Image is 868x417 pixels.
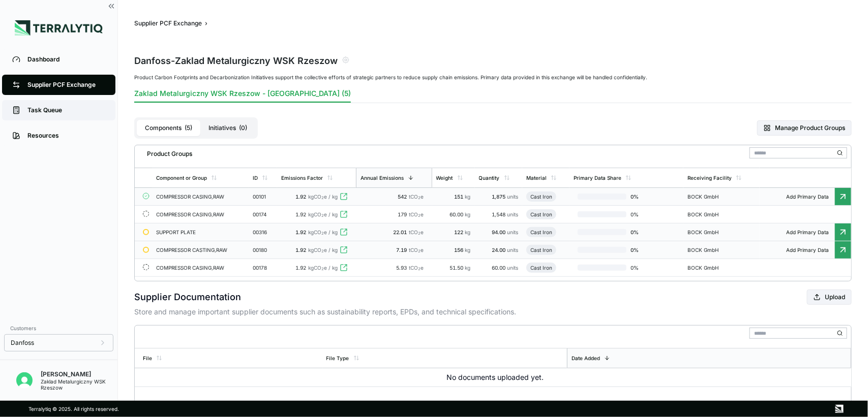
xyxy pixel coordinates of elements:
button: Upload [807,290,852,305]
img: Logo [15,20,103,36]
div: BOCK GmbH [687,265,736,271]
sub: 2 [321,213,324,218]
div: Cast Iron [530,247,552,253]
span: Add Primary Data [780,194,835,200]
div: 00101 [253,194,273,200]
span: units [507,211,518,217]
div: 00316 [253,229,273,235]
span: 122 [455,229,465,235]
span: kg [465,211,471,217]
div: Quantity [479,175,500,181]
div: BOCK GmbH [687,229,736,235]
span: 542 [398,194,409,200]
button: Components(5) [137,120,200,136]
span: kgCO e / kg [308,211,338,217]
span: ( 5 ) [185,124,192,132]
span: 1.92 [295,229,306,235]
button: Supplier PCF Exchange [134,19,202,27]
div: COMPRESSOR CASTING,RAW [156,247,229,253]
sub: 2 [418,267,421,271]
sub: 2 [418,196,421,200]
span: kg [465,194,471,200]
div: Primary Data Share [574,175,621,181]
div: Product Groups [139,146,192,158]
button: Open user button [12,368,37,393]
span: 22.01 [394,229,409,235]
div: COMPRESSOR CASING,RAW [156,211,229,217]
sub: 2 [418,231,421,236]
div: File [143,355,152,361]
span: kgCO e / kg [308,194,338,200]
span: 0 % [626,247,659,253]
div: BOCK GmbH [687,211,736,217]
div: COMPRESSOR CASING,RAW [156,194,229,200]
span: tCO e [409,194,424,200]
span: 60.00 [492,265,507,271]
sub: 2 [321,267,324,271]
div: 00174 [253,211,273,217]
div: Resources [27,132,105,140]
span: 94.00 [492,229,507,235]
div: SUPPORT PLATE [156,229,229,235]
span: Danfoss [11,339,34,347]
div: [PERSON_NAME] [41,370,117,378]
p: Store and manage important supplier documents such as sustainability reports, EPDs, and technical... [134,307,852,317]
span: 0 % [626,211,659,217]
sub: 2 [418,213,421,218]
button: Initiatives(0) [200,120,255,136]
button: Manage Product Groups [757,120,852,136]
span: kg [465,247,471,253]
span: 0 % [626,229,659,235]
span: › [205,19,207,27]
div: Cast Iron [530,194,552,200]
div: ID [253,175,258,181]
sub: 2 [321,196,324,200]
div: File Type [326,355,349,361]
span: units [507,265,518,271]
span: Add Primary Data [780,247,835,253]
div: Customers [4,322,113,334]
span: 7.19 [397,247,409,253]
div: COMPRESSOR CASING,RAW [156,265,229,271]
span: 1.92 [295,211,306,217]
div: BOCK GmbH [687,194,736,200]
h2: Supplier Documentation [134,290,241,304]
span: ( 0 ) [239,124,247,132]
span: 51.50 [450,265,465,271]
span: units [507,194,518,200]
span: 1.92 [295,265,306,271]
sub: 2 [418,249,421,253]
span: 156 [455,247,465,253]
span: tCO e [409,247,424,253]
span: 1,875 [492,194,507,200]
span: 1.92 [295,247,306,253]
span: kg [465,265,471,271]
div: Product Carbon Footprints and Decarbonization Initiatives support the collective efforts of strat... [134,74,852,80]
span: units [507,247,518,253]
span: tCO e [409,265,424,271]
button: Zaklad Metalurgiczny WSK Rzeszow - [GEOGRAPHIC_DATA] (5) [134,88,351,103]
span: 0 % [626,194,659,200]
div: Cast Iron [530,265,552,271]
div: Date Added [572,355,600,361]
div: Cast Iron [530,211,552,217]
span: 5.93 [397,265,409,271]
span: 1.92 [295,194,306,200]
span: Add Primary Data [780,229,835,235]
div: BOCK GmbH [687,247,736,253]
sub: 2 [321,231,324,236]
span: kg [465,229,471,235]
span: kgCO e / kg [308,265,338,271]
div: Supplier PCF Exchange [27,81,105,89]
div: Danfoss - Zaklad Metalurgiczny WSK Rzeszow [134,53,338,67]
div: 00180 [253,247,273,253]
span: 1,548 [492,211,507,217]
span: 60.00 [450,211,465,217]
span: tCO e [409,229,424,235]
div: Dashboard [27,55,105,63]
img: Anna Nowak-Dudek [16,372,33,389]
td: No documents uploaded yet. [135,368,851,387]
div: Weight [436,175,453,181]
span: 179 [398,211,409,217]
span: tCO e [409,211,424,217]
